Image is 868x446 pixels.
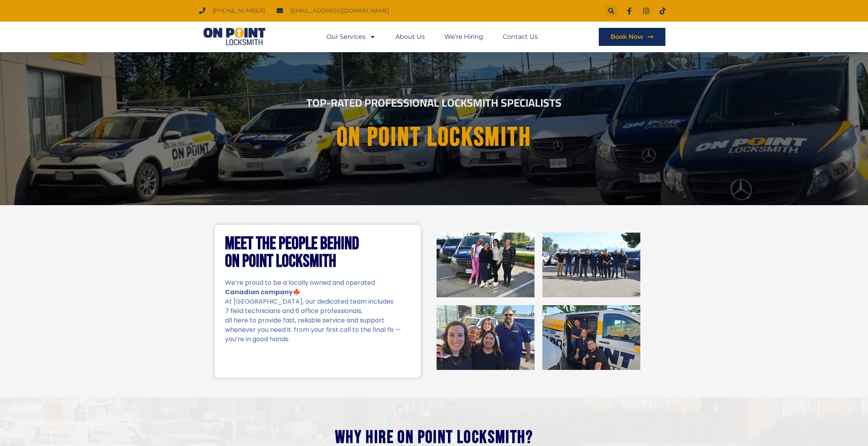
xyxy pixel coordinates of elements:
[611,34,643,40] span: Book Now
[225,235,411,270] h2: Meet the People Behind On Point Locksmith
[211,5,265,16] span: [PHONE_NUMBER]
[503,28,538,46] a: Contact Us
[225,278,411,288] p: We’re proud to be a locally owned and operated
[437,233,535,297] img: On Point Locksmith Port Coquitlam, BC 1
[542,233,640,297] img: On Point Locksmith Port Coquitlam, BC 2
[395,28,425,46] a: About Us
[542,305,640,370] img: On Point Locksmith Port Coquitlam, BC 4
[326,28,538,46] nav: Menu
[225,288,411,306] p: 🍁 At [GEOGRAPHIC_DATA], our dedicated team includes
[225,335,411,344] p: you’re in good hands.
[225,325,411,335] p: whenever you need it. from your first call to the final fix —
[326,28,376,46] a: Our Services
[225,288,293,297] strong: Canadian company
[216,97,652,108] h2: Top-Rated Professional Locksmith Specialists
[605,5,617,17] div: Search
[225,306,411,316] p: 7 field technicians and 6 office professionals,
[437,305,535,370] img: On Point Locksmith Port Coquitlam, BC 3
[223,123,645,152] h1: On point Locksmith
[599,28,665,46] a: Book Now
[288,5,389,16] span: [EMAIL_ADDRESS][DOMAIN_NAME]
[225,316,411,325] p: all here to provide fast, reliable service and support
[444,28,483,46] a: We’re Hiring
